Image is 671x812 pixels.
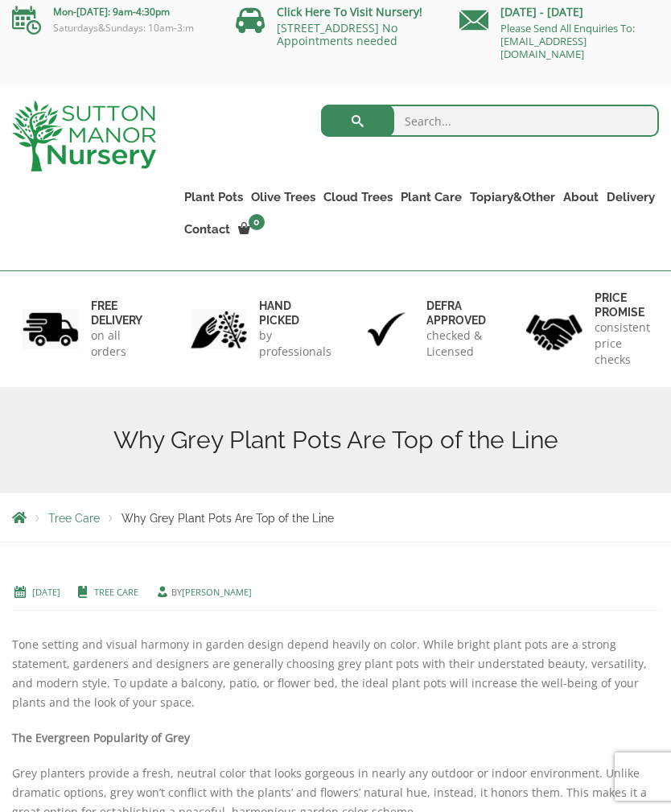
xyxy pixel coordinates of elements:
[12,426,659,455] h1: Why Grey Plant Pots Are Top of the Line
[358,309,414,350] img: 3.jpg
[234,218,270,241] a: 0
[23,309,79,350] img: 1.jpg
[426,328,486,360] p: checked & Licensed
[259,328,331,360] p: by professionals
[321,105,660,137] input: Search...
[94,586,138,598] a: Tree Care
[466,186,559,208] a: Topiary&Other
[12,2,212,22] p: Mon-[DATE]: 9am-4:30pm
[603,186,659,208] a: Delivery
[319,186,397,208] a: Cloud Trees
[12,101,156,171] img: logo
[459,2,659,22] p: [DATE] - [DATE]
[32,586,60,598] a: [DATE]
[259,299,331,328] h6: hand picked
[12,22,212,35] p: Saturdays&Sundays: 10am-3:m
[500,21,635,61] a: Please Send All Enquiries To: [EMAIL_ADDRESS][DOMAIN_NAME]
[182,586,252,598] a: [PERSON_NAME]
[91,328,146,360] p: on all orders
[595,319,650,368] p: consistent price checks
[91,299,146,328] h6: FREE DELIVERY
[12,511,659,524] nav: Breadcrumbs
[121,512,334,525] span: Why Grey Plant Pots Are Top of the Line
[595,291,650,319] h6: Price promise
[277,4,422,19] a: Click Here To Visit Nursery!
[12,730,190,745] strong: The Evergreen Popularity of Grey
[180,218,234,241] a: Contact
[526,304,582,353] img: 4.jpg
[397,186,466,208] a: Plant Care
[180,186,247,208] a: Plant Pots
[48,512,100,525] a: Tree Care
[249,214,265,230] span: 0
[191,309,247,350] img: 2.jpg
[154,586,252,598] span: by
[12,575,659,712] p: Tone setting and visual harmony in garden design depend heavily on color. While bright plant pots...
[559,186,603,208] a: About
[277,20,397,48] a: [STREET_ADDRESS] No Appointments needed
[247,186,319,208] a: Olive Trees
[426,299,486,328] h6: Defra approved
